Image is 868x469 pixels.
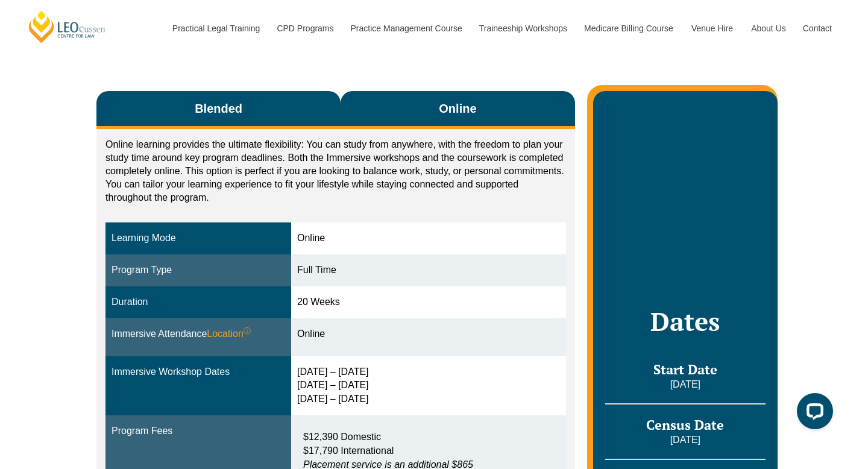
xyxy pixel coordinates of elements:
span: Blended [195,100,242,117]
h2: Dates [605,306,766,336]
a: Practice Management Course [342,2,470,54]
sup: ⓘ [244,327,251,335]
span: Census Date [646,416,724,433]
a: Traineeship Workshops [470,2,575,54]
a: CPD Programs [268,2,341,54]
div: Online [297,327,560,341]
span: Start Date [653,360,717,378]
a: [PERSON_NAME] Centre for Law [27,10,107,44]
span: $12,390 Domestic [303,432,381,442]
a: Venue Hire [682,2,742,54]
a: Practical Legal Training [163,2,268,54]
div: Online [297,231,560,245]
iframe: LiveChat chat widget [787,388,838,439]
a: About Us [742,2,794,54]
div: Immersive Attendance [112,327,285,341]
div: Duration [112,295,285,309]
div: Program Type [112,263,285,277]
div: [DATE] – [DATE] [DATE] – [DATE] [DATE] – [DATE] [297,365,560,407]
span: $17,790 International [303,445,394,456]
div: Immersive Workshop Dates [112,365,285,379]
p: [DATE] [605,433,766,447]
div: Program Fees [112,424,285,438]
div: Learning Mode [112,231,285,245]
span: Location [207,327,251,341]
a: Contact [794,2,841,54]
p: [DATE] [605,378,766,391]
span: Online [439,100,476,117]
a: Medicare Billing Course [575,2,682,54]
div: 20 Weeks [297,295,560,309]
p: Online learning provides the ultimate flexibility: You can study from anywhere, with the freedom ... [105,138,566,204]
div: Full Time [297,263,560,277]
